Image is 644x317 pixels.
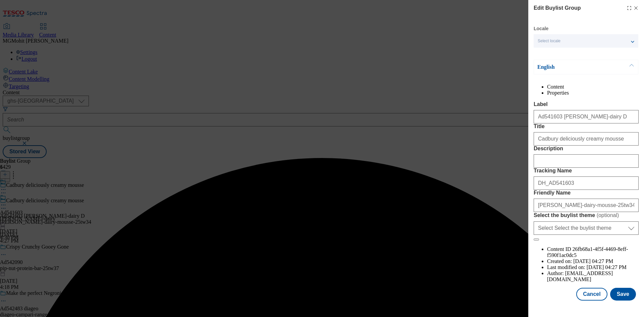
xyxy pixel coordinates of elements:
[534,190,639,196] label: Friendly Name
[534,4,581,12] h4: Edit Buylist Group
[538,39,560,44] span: Select locale
[534,110,639,123] input: Enter Label
[534,146,639,152] label: Description
[547,270,613,282] span: [EMAIL_ADDRESS][DOMAIN_NAME]
[534,199,639,212] input: Enter Friendly Name
[534,168,639,174] label: Tracking Name
[547,264,639,270] li: Last modified on:
[547,270,639,282] li: Author:
[547,246,639,258] li: Content ID
[537,64,608,70] p: English
[573,258,613,264] span: [DATE] 04:27 PM
[547,258,639,264] li: Created on:
[534,27,548,31] label: Locale
[534,123,639,129] label: Title
[547,246,628,258] span: 26fb68a1-4f5f-4469-8eff-f590f1ac0dc5
[534,176,639,190] input: Enter Tracking Name
[587,264,627,270] span: [DATE] 04:27 PM
[534,101,639,107] label: Label
[547,84,639,90] li: Content
[547,90,639,96] li: Properties
[610,288,636,301] button: Save
[597,212,619,218] span: ( optional )
[534,154,639,168] input: Enter Description
[534,212,639,219] label: Select the buylist theme
[576,288,607,301] button: Cancel
[534,132,639,146] input: Enter Title
[534,34,638,48] button: Select locale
